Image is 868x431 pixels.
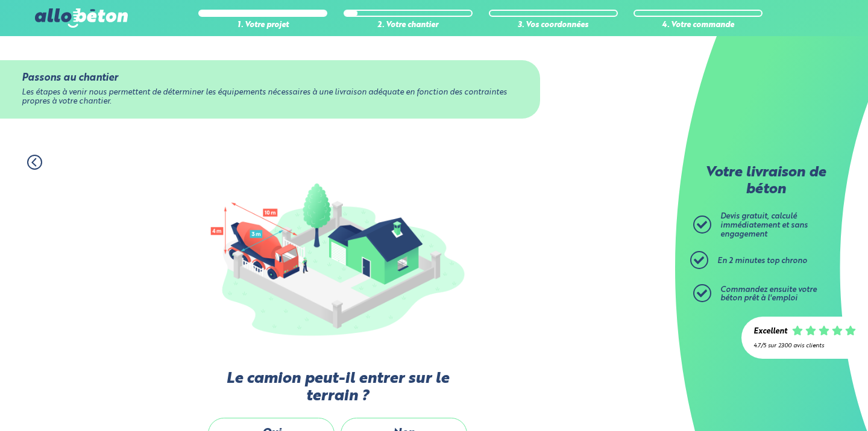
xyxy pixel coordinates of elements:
[753,327,787,336] div: Excellent
[717,257,807,265] span: En 2 minutes top chrono
[720,286,817,303] span: Commandez ensuite votre béton prêt à l'emploi
[22,88,518,106] div: Les étapes à venir nous permettent de déterminer les équipements nécessaires à une livraison adéq...
[489,21,618,30] div: 3. Vos coordonnées
[198,21,327,30] div: 1. Votre projet
[35,8,128,28] img: allobéton
[696,165,835,198] p: Votre livraison de béton
[205,370,470,406] label: Le camion peut-il entrer sur le terrain ?
[634,21,763,30] div: 4. Votre commande
[720,212,808,238] span: Devis gratuit, calculé immédiatement et sans engagement
[22,72,518,84] div: Passons au chantier
[761,384,855,418] iframe: Help widget launcher
[753,343,856,349] div: 4.7/5 sur 2300 avis clients
[344,21,473,30] div: 2. Votre chantier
